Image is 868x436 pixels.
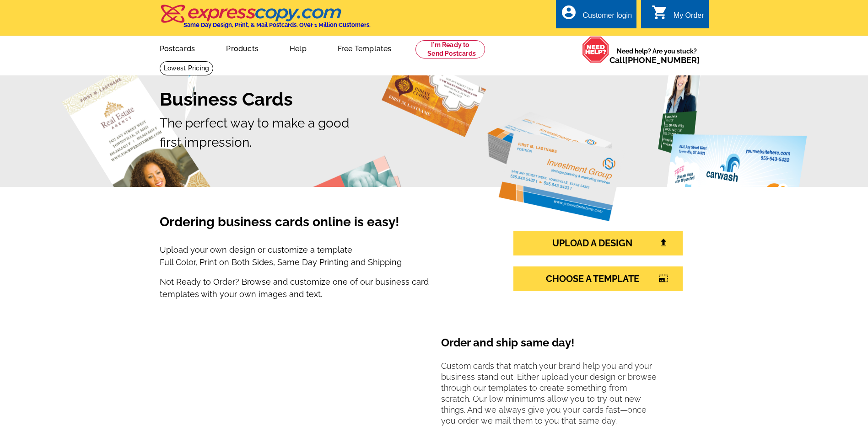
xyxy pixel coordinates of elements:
[561,4,577,21] i: account_circle
[487,112,625,221] img: investment-group.png
[183,21,371,28] h4: Same Day Design, Print, & Mail Postcards. Over 1 Million Customers.
[160,11,371,28] a: Same Day Design, Print, & Mail Postcards. Over 1 Million Customers.
[145,37,210,58] a: Postcards
[160,214,474,240] h3: Ordering business cards online is easy!
[160,276,474,300] p: Not Ready to Order? Browse and customize one of our business card templates with your own images ...
[652,4,668,21] i: shopping_cart
[275,37,321,58] a: Help
[582,36,609,63] img: help
[513,266,683,291] a: CHOOSE A TEMPLATEphoto_size_select_large
[323,37,406,58] a: Free Templates
[211,37,273,58] a: Products
[609,55,700,65] span: Call
[160,114,709,152] p: The perfect way to make a good first impression.
[160,244,474,268] p: Upload your own design or customize a template Full Color, Print on Both Sides, Same Day Printing...
[160,88,709,110] h1: Business Cards
[441,361,668,434] p: Custom cards that match your brand help you and your business stand out. Either upload your desig...
[561,10,632,21] a: account_circle Customer login
[609,47,704,65] span: Need help? Are you stuck?
[582,11,632,24] div: Customer login
[441,336,668,357] h4: Order and ship same day!
[625,55,700,65] a: [PHONE_NUMBER]
[652,10,704,21] a: shopping_cart My Order
[658,274,669,282] i: photo_size_select_large
[674,11,704,24] div: My Order
[513,231,683,255] a: UPLOAD A DESIGN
